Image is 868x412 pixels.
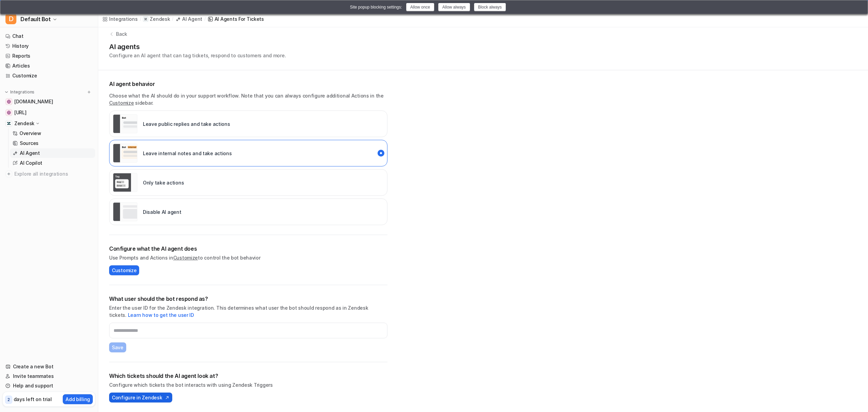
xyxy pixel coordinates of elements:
[3,108,95,117] a: dashboard.eesel.ai[URL]
[109,80,387,88] p: AI agent behavior
[113,173,137,192] img: Only take actions
[109,393,172,402] button: Configure in Zendesk
[14,120,34,127] p: Zendesk
[3,381,95,391] a: Help and support
[19,130,41,137] p: Overview
[109,169,387,196] div: live::disabled
[109,254,387,261] p: Use Prompts and Actions in to control the bot behavior
[3,31,95,41] a: Chat
[109,198,387,225] div: paused::disabled
[150,16,170,23] p: Zendesk
[20,14,51,24] span: Default Bot
[87,90,91,94] img: menu_add.svg
[14,109,27,116] span: [URL]
[109,342,126,352] button: Save
[109,295,387,303] h2: What user should the bot respond as?
[109,52,286,59] p: Configure an AI agent that can tag tickets, respond to customers and more.
[109,304,387,319] p: Enter the user ID for the Zendesk integration. This determines what user the bot should respond a...
[14,396,52,403] p: days left on trial
[113,114,137,133] img: Leave public replies and take actions
[204,16,206,22] span: /
[438,3,470,11] button: Allow always
[10,148,95,158] a: AI Agent
[113,144,137,163] img: Leave internal notes and take actions
[10,129,95,138] a: Overview
[109,100,134,106] a: Customize
[3,71,95,80] a: Customize
[143,179,184,186] p: Only take actions
[474,3,506,11] button: Block always
[109,372,387,380] h2: Which tickets should the AI agent look at?
[143,150,232,157] p: Leave internal notes and take actions
[14,98,53,105] span: [DOMAIN_NAME]
[3,97,95,106] a: help.luigisbox.com[DOMAIN_NAME]
[14,168,92,179] span: Explore all integrations
[3,41,95,51] a: History
[109,42,286,52] h1: AI agents
[3,169,95,179] a: Explore all integrations
[8,397,10,403] p: 2
[5,13,16,24] span: D
[113,202,137,221] img: Disable AI agent
[143,208,181,216] p: Disable AI agent
[172,16,173,22] span: /
[102,15,138,23] a: Integrations
[3,371,95,381] a: Invite teammates
[3,362,95,371] a: Create a new Bot
[109,92,387,106] p: Choose what the AI should do in your support workflow. Note that you can always configure additio...
[10,89,34,95] p: Integrations
[7,100,11,104] img: help.luigisbox.com
[5,171,12,177] img: explore all integrations
[3,61,95,71] a: Articles
[112,267,136,274] span: Customize
[116,30,127,38] p: Back
[143,16,170,23] a: Zendesk
[109,111,387,137] div: live::external_reply
[215,15,264,23] div: AI Agents for tickets
[109,140,387,166] div: live::internal_reply
[112,394,162,401] span: Configure in Zendesk
[63,394,93,404] button: Add billing
[140,16,141,22] span: /
[112,344,123,351] span: Save
[3,89,36,95] button: Integrations
[3,51,95,61] a: Reports
[109,245,387,253] h2: Configure what the AI agent does
[7,111,11,115] img: dashboard.eesel.ai
[208,15,264,23] a: AI Agents for tickets
[173,255,198,261] a: Customize
[182,15,202,23] div: AI Agent
[128,312,194,318] a: Learn how to get the user ID
[350,4,402,10] div: Site popup blocking settings:
[65,396,90,403] p: Add billing
[20,150,40,157] p: AI Agent
[109,15,138,23] div: Integrations
[7,121,11,126] img: Zendesk
[20,160,42,166] p: AI Copilot
[10,138,95,148] a: Sources
[143,120,230,128] p: Leave public replies and take actions
[109,381,387,388] p: Configure which tickets the bot interacts with using Zendesk Triggers
[406,3,434,11] button: Allow once
[109,265,139,275] button: Customize
[4,90,9,94] img: expand menu
[10,158,95,168] a: AI Copilot
[20,140,39,147] p: Sources
[175,15,202,23] a: AI Agent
